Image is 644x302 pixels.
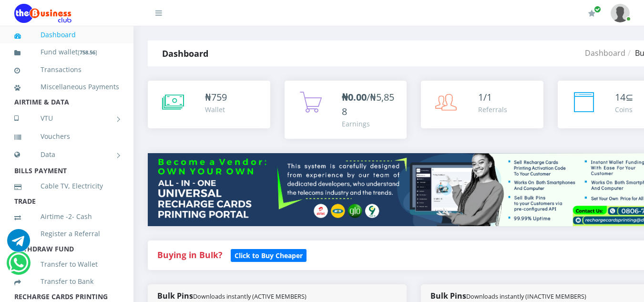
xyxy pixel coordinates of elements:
[615,91,625,104] span: 14
[421,81,543,128] a: 1/1 Referrals
[235,251,303,260] b: Click to Buy Cheaper
[231,249,307,260] a: Click to Buy Cheaper
[14,125,119,147] a: Vouchers
[342,91,367,104] b: ₦0.00
[14,206,119,228] a: Airtime -2- Cash
[585,48,625,58] a: Dashboard
[615,90,634,104] div: ⊆
[162,48,208,59] strong: Dashboard
[14,271,119,292] a: Transfer to Bank
[7,236,30,252] a: Chat for support
[285,81,407,139] a: ₦0.00/₦5,858 Earnings
[466,292,586,301] small: Downloads instantly (INACTIVE MEMBERS)
[594,6,601,13] span: Renew/Upgrade Subscription
[148,81,270,128] a: ₦759 Wallet
[14,24,119,46] a: Dashboard
[14,76,119,98] a: Miscellaneous Payments
[157,249,222,260] strong: Buying in Bulk?
[14,41,119,63] a: Fund wallet[758.56]
[14,106,119,130] a: VTU
[14,223,119,245] a: Register a Referral
[588,10,595,17] i: Renew/Upgrade Subscription
[193,292,307,301] small: Downloads instantly (ACTIVE MEMBERS)
[14,4,72,23] img: Logo
[478,104,507,115] div: Referrals
[14,59,119,81] a: Transactions
[14,143,119,167] a: Data
[211,91,227,104] span: 759
[14,253,119,275] a: Transfer to Wallet
[80,49,95,56] b: 758.56
[14,175,119,197] a: Cable TV, Electricity
[342,119,398,129] div: Earnings
[615,104,634,115] div: Coins
[205,90,227,104] div: ₦
[157,291,307,301] strong: Bulk Pins
[478,91,492,104] span: 1/1
[78,49,97,56] small: [ ]
[9,259,28,274] a: Chat for support
[611,4,630,22] img: User
[205,104,227,115] div: Wallet
[342,91,394,118] span: /₦5,858
[430,291,586,301] strong: Bulk Pins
